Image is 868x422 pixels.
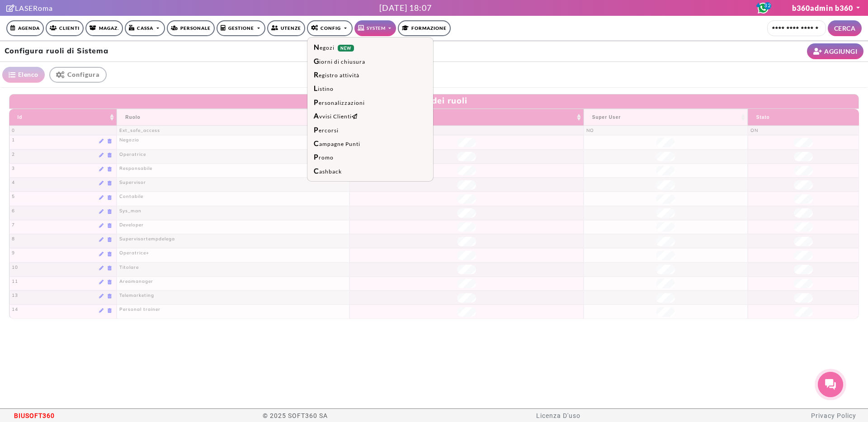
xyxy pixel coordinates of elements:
a: Formazione [398,20,451,36]
span: 1 [12,137,15,143]
span: 3 [12,165,15,171]
a: Privacy Policy [811,412,856,419]
td: SI [349,126,584,135]
a: NegoziNEW [307,41,433,54]
td: Negozio [117,135,349,149]
i: Clicca per andare alla pagina di firma [6,5,15,12]
a: Magaz. [85,20,123,36]
input: Cerca cliente... [767,20,826,36]
td: Ext_safe_access [117,126,349,135]
a: Modifica [97,207,106,216]
span: 2 [12,151,15,157]
span: NEW [338,45,354,52]
span: 8 [12,236,15,242]
a: Clienti [46,20,84,36]
a: Cashback [307,164,433,178]
td: ON [748,126,859,135]
a: Agenda [6,20,44,36]
th: Super User: activate to sort column ascending [584,109,748,126]
li: Elenco [2,67,45,83]
span: 32 [764,2,771,9]
span: 13 [12,292,18,298]
a: Elimina [106,136,114,145]
span: 5 [12,193,15,199]
a: Modifica [97,151,106,159]
a: Personalizzazioni [307,95,433,109]
a: Cassa [125,20,165,36]
a: Elimina [106,249,114,258]
a: Modifica [97,264,106,272]
a: Modifica [97,193,106,201]
a: Promo [307,150,433,164]
a: Personale [167,20,215,36]
span: 11 [12,278,18,284]
a: b360admin b360 [792,4,862,12]
td: Areamanager [117,277,349,291]
h3: Elenco dei ruoli [9,96,859,106]
a: Modifica [97,221,106,230]
a: SYSTEM [354,20,396,36]
td: NO [584,126,748,135]
td: Supervisortempdelega [117,234,349,248]
th: Id: activate to sort column ascending [9,109,117,126]
th: Stato [748,109,859,126]
a: Modifica [97,306,106,314]
a: Elimina [106,179,114,187]
a: Elimina [106,278,114,286]
a: Elimina [106,264,114,272]
th: Ruolo: activate to sort column ascending [117,109,349,126]
span: 6 [12,208,15,214]
a: Utenze [267,20,305,36]
td: Operatrice [117,150,349,164]
a: Elimina [106,235,114,244]
a: Gestione [217,20,266,36]
a: Listino [307,82,433,95]
td: Responsabile [117,164,349,178]
small: AGGIUNGI [824,47,857,56]
h2: Configura ruoli di Sistema [5,47,108,55]
a: Registro attività [307,68,433,82]
a: Modifica [97,179,106,187]
a: Modifica [97,278,106,286]
a: Elimina [106,151,114,159]
a: Avvisi Clienti [307,109,433,123]
th: Accede da esterno: activate to sort column ascending [349,109,584,126]
td: Contabile [117,192,349,206]
button: CERCA [828,20,862,36]
a: Modifica [97,249,106,258]
a: Elimina [106,193,114,201]
td: Operatrice+ [117,248,349,262]
div: Agenda [307,37,434,182]
a: Modifica [97,165,106,173]
a: Configura [49,67,107,83]
a: Elimina [106,306,114,314]
span: 14 [12,306,18,312]
td: Developer [117,220,349,234]
td: Telemarketing [117,291,349,305]
span: 7 [12,222,15,228]
a: Modifica [97,136,106,145]
span: 4 [12,179,15,185]
span: 9 [12,250,15,256]
span: 0 [12,127,15,133]
a: Elimina [106,207,114,216]
td: Sys_man [117,206,349,220]
td: Personal trainer [117,305,349,319]
td: Titolare [117,263,349,277]
a: Elimina [106,165,114,173]
a: Elenco [2,67,45,83]
span: 10 [12,264,18,270]
a: Percorsi [307,123,433,136]
a: Modifica [97,235,106,244]
a: Elimina [106,221,114,230]
a: LASERoma [6,4,53,12]
a: AGGIUNGI [807,43,864,59]
a: Modifica [97,292,106,300]
div: [DATE] 18:07 [379,2,432,14]
a: Elimina [106,292,114,300]
a: Config [307,20,353,36]
a: Licenza D'uso [536,412,580,419]
td: Supervisor [117,178,349,192]
a: Campagne Punti [307,136,433,150]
